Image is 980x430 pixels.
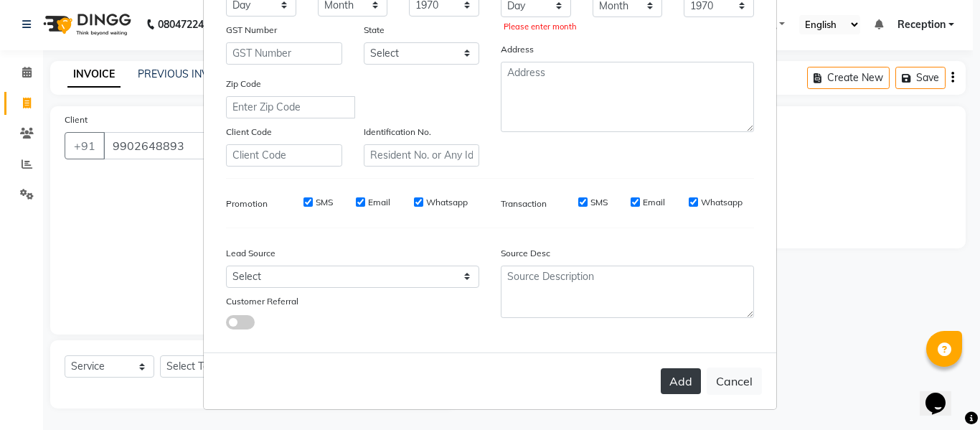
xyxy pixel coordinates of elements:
[226,295,298,308] label: Customer Referral
[707,368,762,395] button: Cancel
[226,247,275,260] label: Lead Source
[226,78,261,90] label: Zip Code
[226,24,277,37] label: GST Number
[643,196,665,209] label: Email
[368,196,390,209] label: Email
[226,144,342,167] input: Client Code
[426,196,468,209] label: Whatsapp
[226,126,272,139] label: Client Code
[364,24,385,37] label: State
[661,368,701,394] button: Add
[501,43,534,56] label: Address
[364,126,431,139] label: Identification No.
[501,247,550,260] label: Source Desc
[226,42,342,65] input: GST Number
[501,197,547,210] label: Transaction
[504,21,750,33] div: Please enter month
[701,196,743,209] label: Whatsapp
[364,144,480,167] input: Resident No. or Any Id
[590,196,608,209] label: SMS
[226,197,268,210] label: Promotion
[920,373,966,416] iframe: chat widget
[316,196,333,209] label: SMS
[226,96,355,118] input: Enter Zip Code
